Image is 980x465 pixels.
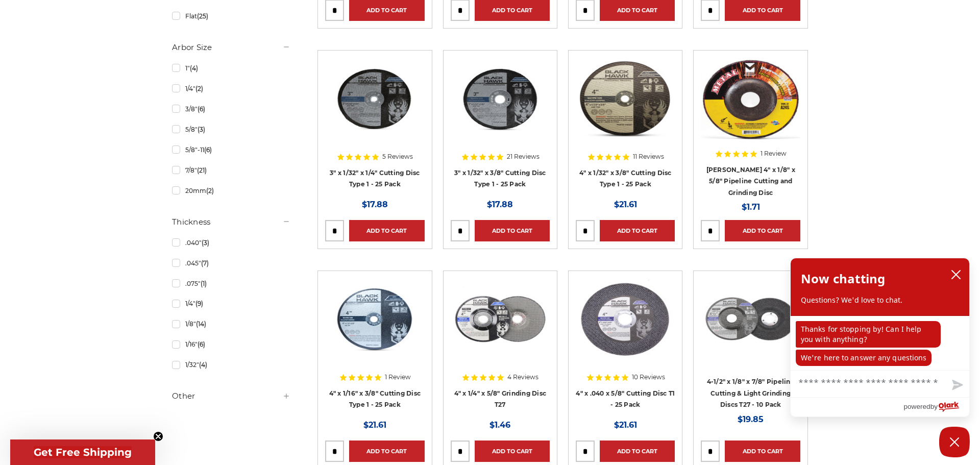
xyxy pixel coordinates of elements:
a: 4" x 1/32" x 3/8" Cutting Disc [576,58,675,188]
div: Get Free ShippingClose teaser [10,439,155,465]
span: (6) [198,105,205,113]
span: (25) [197,12,208,20]
span: (2) [195,85,203,92]
span: Get Free Shipping [34,446,132,458]
p: We're here to answer any questions [796,350,932,366]
a: 3" x 1/32" x 3/8" Cut Off Wheel [451,58,550,188]
span: $17.88 [487,200,513,209]
a: 1/16" [172,335,290,353]
a: 5/8" [172,120,290,138]
a: Add to Cart [725,220,800,241]
a: 4" x 1/16" x 3/8" Cutting Disc [325,278,424,409]
span: (6) [198,340,205,348]
a: View of Black Hawk's 4 1/2 inch T27 pipeline disc, showing both front and back of the grinding wh... [701,278,800,409]
span: $1.71 [742,202,760,212]
img: 4" x 1/16" x 3/8" Cutting Disc [325,278,424,360]
img: 4 inch BHA grinding wheels [451,278,550,360]
button: close chatbox [948,267,964,282]
div: olark chatbox [790,258,970,417]
a: Flat [172,7,290,25]
span: (6) [204,146,212,154]
a: 4 inch cut off wheel for angle grinder [576,278,675,409]
a: 5/8"-11 [172,141,290,159]
div: chat [791,316,969,370]
span: (3) [202,239,209,247]
span: $21.61 [614,200,637,209]
button: Send message [944,374,969,397]
span: $1.46 [489,420,510,430]
p: Questions? We'd love to chat. [801,295,959,305]
a: 3/8" [172,100,290,118]
h5: Thickness [172,216,290,228]
span: (21) [197,166,207,174]
p: Thanks for stopping by! Can I help you with anything? [796,321,941,348]
span: (1) [201,280,207,287]
span: powered [903,400,930,413]
span: (3) [198,126,205,133]
a: 7/8" [172,161,290,179]
a: .040" [172,234,290,252]
a: 4 inch BHA grinding wheels [451,278,550,409]
button: Close teaser [153,431,163,442]
a: .075" [172,275,290,292]
h5: Other [172,390,290,402]
button: Close Chatbox [939,427,970,457]
a: Add to Cart [349,440,424,462]
span: (7) [201,259,209,267]
a: 1/4" [172,295,290,312]
span: $21.61 [614,420,637,430]
h2: Now chatting [801,268,885,289]
img: Mercer 4" x 1/8" x 5/8 Cutting and Light Grinding Wheel [701,58,800,139]
span: $19.85 [738,414,764,424]
span: (4) [199,361,207,369]
h5: Arbor Size [172,41,290,54]
a: Add to Cart [600,440,675,462]
span: (9) [195,300,203,307]
a: 1/4" [172,80,290,97]
span: (2) [206,187,214,194]
a: Add to Cart [349,220,424,241]
a: Add to Cart [475,440,550,462]
a: 1/8" [172,315,290,333]
a: Add to Cart [600,220,675,241]
span: (4) [190,64,198,72]
a: Mercer 4" x 1/8" x 5/8 Cutting and Light Grinding Wheel [701,58,800,188]
a: 3" x 1/32" x 1/4" Cutting Disc [325,58,424,188]
span: by [930,400,938,413]
a: 1" [172,59,290,77]
img: 4 inch cut off wheel for angle grinder [576,278,675,360]
a: Add to Cart [725,440,800,462]
img: 3" x 1/32" x 1/4" Cutting Disc [325,58,424,139]
a: Powered by Olark [903,398,969,417]
img: View of Black Hawk's 4 1/2 inch T27 pipeline disc, showing both front and back of the grinding wh... [701,278,800,360]
a: .045" [172,254,290,272]
a: Add to Cart [475,220,550,241]
a: 1/32" [172,356,290,374]
a: [PERSON_NAME] 4" x 1/8" x 5/8" Pipeline Cutting and Grinding Disc [706,166,795,197]
span: $21.61 [363,420,386,430]
a: 20mm [172,182,290,200]
span: (14) [196,320,206,328]
img: 3" x 1/32" x 3/8" Cut Off Wheel [451,58,550,139]
span: $17.88 [362,200,388,209]
img: 4" x 1/32" x 3/8" Cutting Disc [576,58,675,139]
